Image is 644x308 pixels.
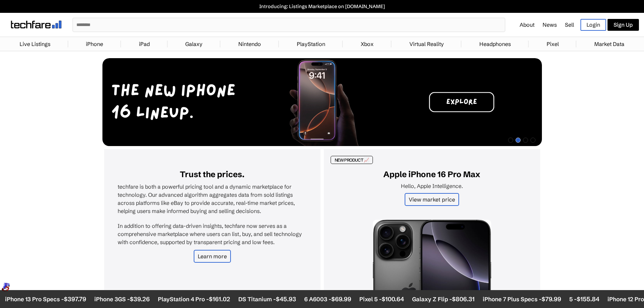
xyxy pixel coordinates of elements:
li: Galaxy Z Flip - [412,295,475,303]
p: techfare is both a powerful pricing tool and a dynamic marketplace for technology. Our advanced a... [118,183,307,215]
li: Pixel 5 - [359,295,404,303]
span: $79.99 [542,295,561,303]
a: Pixel [543,37,562,51]
a: Nintendo [235,37,264,51]
span: Go to slide 2 [516,138,521,143]
a: Sign Up [607,19,639,31]
a: Introducing: Listings Marketplace on [DOMAIN_NAME] [3,3,641,9]
a: Live Listings [16,37,54,51]
span: $69.99 [331,295,351,303]
a: PlayStation [293,37,329,51]
li: DS Titanium - [238,295,296,303]
a: About [520,21,534,28]
img: techfare logo [11,21,62,28]
a: Galaxy [182,37,206,51]
span: $39.26 [130,295,150,303]
span: Go to slide 1 [508,138,513,143]
a: News [543,21,557,28]
a: Login [580,19,606,31]
div: 2 / 4 [102,58,542,147]
a: iPhone [82,37,106,51]
span: Go to slide 3 [523,138,528,143]
li: iPhone 7 Plus Specs - [483,295,561,303]
span: $100.64 [382,295,404,303]
a: Headphones [476,37,514,51]
h2: Trust the prices. [118,169,307,179]
a: Virtual Reality [406,37,447,51]
p: Hello, Apple Intelligence. [337,183,527,189]
li: PlayStation 4 Pro - [158,295,230,303]
h2: Apple iPhone 16 Pro Max [337,169,527,179]
div: NEW PRODUCT 📈 [331,156,373,164]
span: $806.31 [452,295,475,303]
li: iPhone 3GS - [94,295,150,303]
span: $161.02 [209,295,230,303]
li: 6 A6003 - [304,295,351,303]
a: Xbox [357,37,377,51]
img: Desktop Image 2 [102,58,542,146]
p: In addition to offering data-driven insights, techfare now serves as a comprehensive marketplace ... [118,222,307,246]
span: Go to slide 4 [530,138,535,143]
a: View market price [405,193,459,206]
a: Sell [565,21,574,28]
a: Market Data [591,37,628,51]
a: Learn more [194,250,231,263]
a: iPad [136,37,153,51]
span: $45.93 [276,295,296,303]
